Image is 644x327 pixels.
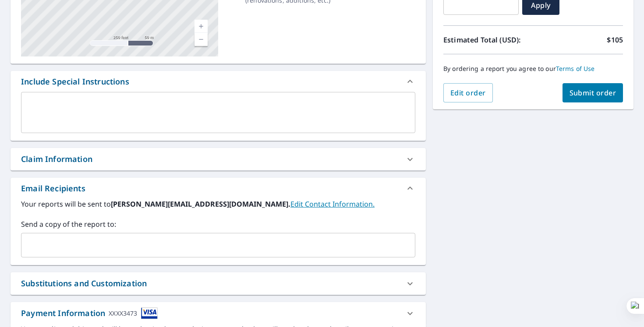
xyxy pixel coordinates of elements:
span: Submit order [570,88,616,98]
div: Claim Information [21,153,92,165]
a: Current Level 17, Zoom Out [195,33,208,46]
div: Payment Information [21,307,158,319]
label: Send a copy of the report to: [21,219,415,229]
img: cardImage [141,307,158,319]
p: $105 [607,35,623,45]
span: Edit order [450,88,486,98]
button: Edit order [443,83,493,102]
a: EditContactInfo [290,199,375,209]
b: [PERSON_NAME][EMAIL_ADDRESS][DOMAIN_NAME]. [111,199,290,209]
div: Substitutions and Customization [21,278,147,289]
div: Substitutions and Customization [11,272,426,295]
p: Estimated Total (USD): [443,35,533,45]
button: Submit order [563,83,623,102]
div: Claim Information [11,148,426,170]
p: By ordering a report you agree to our [443,65,623,73]
div: Include Special Instructions [11,71,426,92]
a: Current Level 17, Zoom In [195,20,208,33]
span: Apply [529,0,552,10]
div: XXXX3473 [109,307,137,319]
label: Your reports will be sent to [21,199,415,209]
div: Payment InformationXXXX3473cardImage [11,302,426,324]
div: Include Special Instructions [21,76,129,88]
div: Email Recipients [11,178,426,199]
div: Email Recipients [21,183,85,194]
a: Terms of Use [556,64,595,73]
